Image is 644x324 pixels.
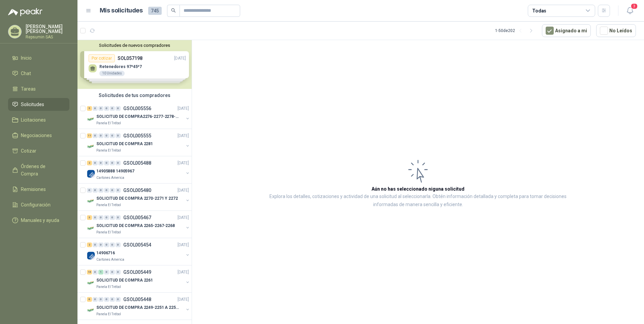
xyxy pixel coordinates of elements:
[87,161,92,165] div: 2
[178,269,189,276] p: [DATE]
[87,132,190,153] a: 11 0 0 0 0 0 GSOL005555[DATE] Company LogoSOLICITUD DE COMPRA 2281Panela El Trébol
[116,188,121,193] div: 0
[96,202,121,208] p: Panela El Trébol
[96,312,121,317] p: Panela El Trébol
[93,242,98,247] div: 0
[98,106,103,111] div: 0
[8,160,69,180] a: Órdenes de Compra
[96,195,178,202] p: SOLICITUD DE COMPRA 2270-2271 Y 2272
[123,106,151,111] p: GSOL005556
[93,161,98,165] div: 0
[87,295,190,317] a: 6 0 0 0 0 0 GSOL005448[DATE] Company LogoSOLICITUD DE COMPRA 2249-2251 A 2256-2258 Y 2262Panela E...
[116,106,121,111] div: 0
[21,186,46,193] span: Remisiones
[87,215,92,220] div: 3
[93,133,98,138] div: 0
[21,132,52,139] span: Negociaciones
[98,297,103,302] div: 0
[104,215,109,220] div: 0
[178,105,189,112] p: [DATE]
[96,141,153,147] p: SOLICITUD DE COMPRA 2281
[87,188,92,193] div: 0
[87,224,95,232] img: Company Logo
[110,297,115,302] div: 0
[87,214,190,235] a: 3 0 0 0 0 0 GSOL005467[DATE] Company LogoSOLICITUD DE COMPRA 2265-2267-2268Panela El Trébol
[116,133,121,138] div: 0
[21,101,44,108] span: Solicitudes
[21,70,31,77] span: Chat
[178,296,189,303] p: [DATE]
[87,159,190,181] a: 2 0 0 0 0 0 GSOL005488[DATE] Company Logo14905888 14905967Cartones America
[87,242,92,247] div: 2
[110,215,115,220] div: 0
[116,215,121,220] div: 0
[87,270,92,274] div: 16
[26,35,69,39] p: Repsumin SAS
[110,270,115,274] div: 0
[87,133,92,138] div: 11
[596,24,636,37] button: No Leídos
[87,197,95,205] img: Company Logo
[96,257,124,262] p: Cartones America
[8,198,69,211] a: Configuración
[21,217,59,224] span: Manuales y ayuda
[21,163,63,177] span: Órdenes de Compra
[96,223,175,229] p: SOLICITUD DE COMPRA 2265-2267-2268
[87,279,95,287] img: Company Logo
[532,7,546,14] div: Todas
[98,188,103,193] div: 0
[87,142,95,151] img: Company Logo
[123,242,151,247] p: GSOL005454
[104,133,109,138] div: 0
[96,250,115,256] p: 14906716
[104,297,109,302] div: 0
[123,270,151,274] p: GSOL005449
[77,40,192,89] div: Solicitudes de nuevos compradoresPor cotizarSOL057198[DATE] Retenedores 97*45*710 UnidadesPor cot...
[104,106,109,111] div: 0
[87,170,95,178] img: Company Logo
[21,201,51,208] span: Configuración
[8,129,69,142] a: Negociaciones
[87,268,190,290] a: 16 0 1 0 0 0 GSOL005449[DATE] Company LogoSOLICITUD DE COMPRA 2261Panela El Trébol
[96,114,180,120] p: SOLICITUD DE COMPRA2276-2277-2278-2284-2285-
[26,24,69,34] p: [PERSON_NAME] [PERSON_NAME]
[8,67,69,80] a: Chat
[96,230,121,235] p: Panela El Trébol
[631,3,638,9] span: 3
[104,242,109,247] div: 0
[116,161,121,165] div: 0
[98,133,103,138] div: 0
[178,215,189,221] p: [DATE]
[98,215,103,220] div: 0
[87,306,95,314] img: Company Logo
[171,8,176,13] span: search
[123,133,151,138] p: GSOL005555
[98,161,103,165] div: 0
[96,121,121,126] p: Panela El Trébol
[372,185,464,193] h3: Aún no has seleccionado niguna solicitud
[8,98,69,111] a: Solicitudes
[100,6,143,15] h1: Mis solicitudes
[178,160,189,166] p: [DATE]
[77,89,192,102] div: Solicitudes de tus compradores
[96,148,121,153] p: Panela El Trébol
[123,161,151,165] p: GSOL005488
[98,270,103,274] div: 1
[96,304,180,311] p: SOLICITUD DE COMPRA 2249-2251 A 2256-2258 Y 2262
[8,144,69,157] a: Cotizar
[93,215,98,220] div: 0
[123,188,151,193] p: GSOL005480
[495,25,537,36] div: 1 - 50 de 202
[96,277,153,284] p: SOLICITUD DE COMPRA 2261
[87,106,92,111] div: 5
[8,52,69,64] a: Inicio
[110,133,115,138] div: 0
[8,183,69,196] a: Remisiones
[87,186,190,208] a: 0 0 0 0 0 0 GSOL005480[DATE] Company LogoSOLICITUD DE COMPRA 2270-2271 Y 2272Panela El Trébol
[116,242,121,247] div: 0
[87,252,95,260] img: Company Logo
[178,187,189,194] p: [DATE]
[178,133,189,139] p: [DATE]
[542,24,591,37] button: Asignado a mi
[96,284,121,290] p: Panela El Trébol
